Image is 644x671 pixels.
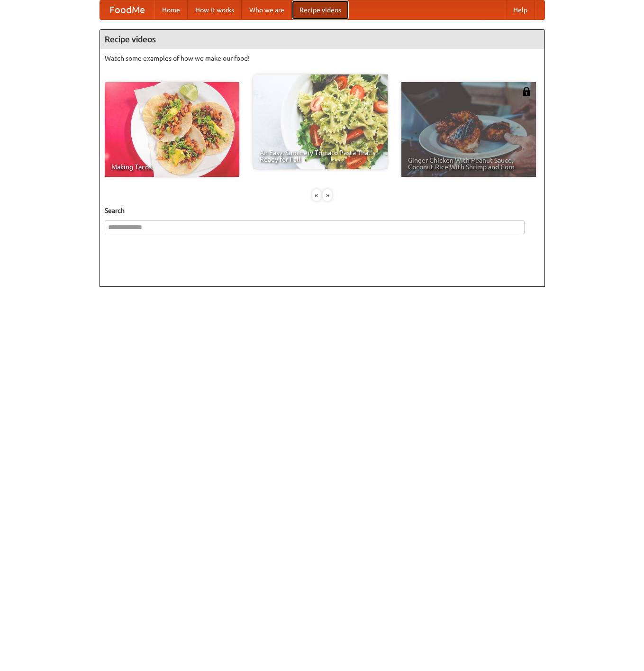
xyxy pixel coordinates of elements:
a: An Easy, Summery Tomato Pasta That's Ready for Fall [253,74,388,169]
img: 483408.png [522,87,531,96]
a: Who we are [242,0,292,19]
a: Home [154,0,188,19]
a: Help [506,0,535,19]
h5: Search [105,206,540,215]
p: Watch some examples of how we make our food! [105,54,540,63]
a: Recipe videos [292,0,349,19]
a: How it works [188,0,242,19]
span: Making Tacos [111,164,233,170]
span: An Easy, Summery Tomato Pasta That's Ready for Fall [260,149,381,163]
div: « [312,189,321,201]
div: » [323,189,332,201]
a: FoodMe [100,0,154,19]
a: Making Tacos [105,82,239,177]
h4: Recipe videos [100,30,544,49]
